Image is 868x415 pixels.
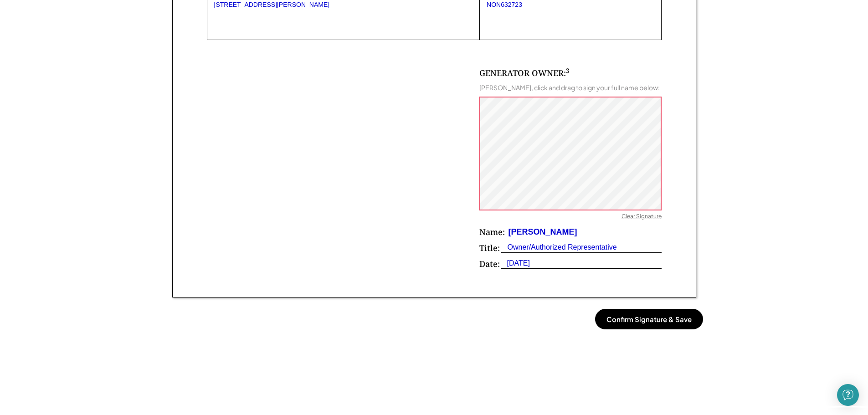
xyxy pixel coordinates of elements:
div: [STREET_ADDRESS][PERSON_NAME] [214,1,473,9]
div: [PERSON_NAME], click and drag to sign your full name below: [479,83,660,92]
div: Clear Signature [621,213,662,222]
div: NON632723 [487,1,654,9]
div: [DATE] [501,258,530,268]
div: [PERSON_NAME] [506,226,577,238]
div: Open Intercom Messenger [837,384,859,406]
div: Name: [479,226,505,238]
div: Date: [479,258,500,270]
sup: 3 [566,67,570,75]
button: Confirm Signature & Save [595,309,703,329]
div: Title: [479,242,500,254]
div: GENERATOR OWNER: [479,67,570,79]
div: Owner/Authorized Representative [501,242,617,252]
